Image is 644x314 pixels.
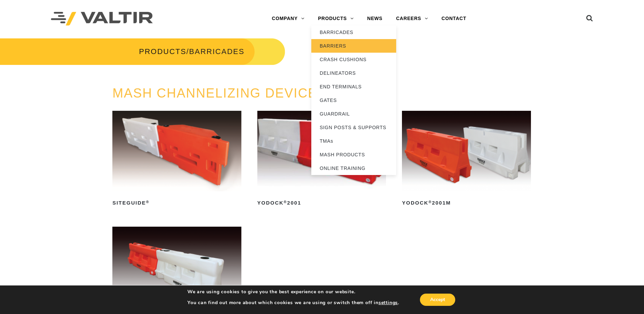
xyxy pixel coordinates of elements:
a: NEWS [361,12,389,25]
a: GUARDRAIL [311,107,396,121]
h2: Yodock 2001M [402,197,531,208]
a: GATES [311,93,396,107]
a: SiteGuide® [112,111,241,208]
a: PRODUCTS [311,12,361,25]
a: MASH PRODUCTS [311,148,396,161]
a: SIGN POSTS & SUPPORTS [311,121,396,134]
button: settings [379,300,398,306]
a: CONTACT [435,12,473,25]
sup: ® [284,200,287,204]
a: Yodock®2001M [402,111,531,208]
a: END TERMINALS [311,80,396,93]
button: Accept [420,294,455,306]
p: We are using cookies to give you the best experience on our website. [187,289,399,295]
span: BARRICADES [189,47,244,56]
a: Yodock®2001 [257,111,386,208]
h2: Yodock 2001 [257,197,386,208]
a: MASH CHANNELIZING DEVICES [112,86,327,100]
a: BARRICADES [311,25,396,39]
a: COMPANY [265,12,311,25]
a: CRASH CUSHIONS [311,53,396,66]
p: You can find out more about which cookies we are using or switch them off in . [187,300,399,306]
a: CAREERS [389,12,435,25]
h2: SiteGuide [112,197,241,208]
a: BARRIERS [311,39,396,53]
img: Valtir [51,12,153,26]
sup: ® [428,200,432,204]
img: Yodock 2001 Water Filled Barrier and Barricade [257,111,386,191]
a: ONLINE TRAINING [311,161,396,175]
a: TMAs [311,134,396,148]
sup: ® [146,200,149,204]
a: PRODUCTS [139,47,186,56]
a: DELINEATORS [311,66,396,80]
